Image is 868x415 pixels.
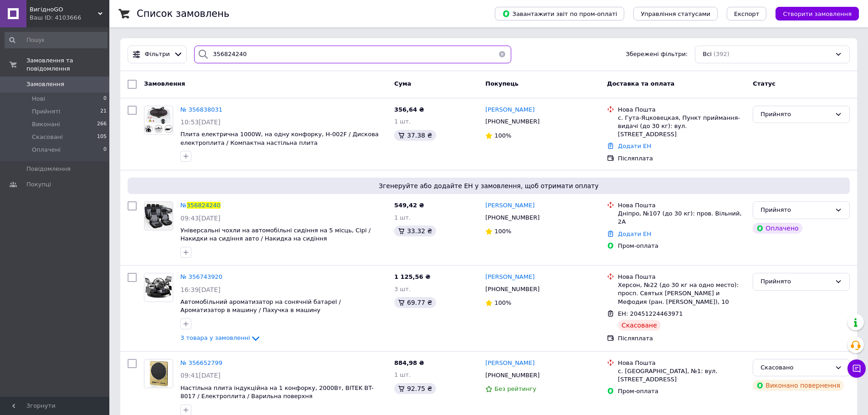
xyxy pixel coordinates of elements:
a: [PERSON_NAME] [485,273,534,282]
a: [PERSON_NAME] [485,106,534,114]
div: Дніпро, №107 (до 30 кг): пров. Вільний, 2А [618,210,745,226]
span: 105 [97,133,107,141]
div: 33.32 ₴ [394,225,436,236]
span: Оплачені [32,146,61,154]
a: 3 товара у замовленні [180,334,261,341]
a: Додати ЕН [618,143,651,149]
span: Покупець [485,80,519,87]
span: Автомобільний ароматизатор на сонячній батареї / Ароматизатор в машину / Пахучка в машину [180,298,341,314]
span: [PERSON_NAME] [485,202,534,209]
span: 10:53[DATE] [180,118,221,126]
span: Експорт [734,10,760,17]
div: Виконано повернення [753,380,844,391]
span: ВигідноGO [30,5,98,14]
span: Замовлення та повідомлення [26,56,109,73]
h1: Список замовлень [137,8,229,19]
img: Фото товару [144,359,173,388]
span: 100% [494,132,511,139]
span: Всі [703,50,712,59]
div: 69.77 ₴ [394,297,436,308]
span: [PHONE_NUMBER] [485,286,539,292]
button: Створити замовлення [776,7,859,20]
div: Пром-оплата [618,387,745,395]
span: Згенеруйте або додайте ЕН у замовлення, щоб отримати оплату [131,181,846,190]
span: (392) [714,51,729,57]
span: № 356652799 [180,359,222,366]
span: Завантажити звіт по пром-оплаті [502,10,617,18]
span: 356824240 [187,202,221,209]
span: [PERSON_NAME] [485,359,534,366]
span: 09:43[DATE] [180,215,221,222]
span: [PHONE_NUMBER] [485,118,539,125]
span: № [180,202,187,209]
span: 549,42 ₴ [394,202,424,209]
a: Фото товару [144,359,173,388]
img: Фото товару [144,106,173,134]
div: Пром-оплата [618,242,745,250]
a: Додати ЕН [618,231,651,237]
span: Повідомлення [26,165,71,173]
span: Доставка та оплата [607,80,674,87]
span: Плита електрична 1000W, на одну конфорку, H-002F / Дискова електроплита / Компактна настільна плита [180,131,379,146]
span: 3 шт. [394,286,411,292]
span: Фільтри [145,50,170,59]
span: 1 125,56 ₴ [394,273,430,280]
div: Прийнято [760,277,831,287]
span: 0 [103,95,107,103]
a: [PERSON_NAME] [485,359,534,368]
span: Створити замовлення [783,10,852,17]
div: Післяплата [618,334,745,343]
div: Нова Пошта [618,359,745,367]
span: 356,64 ₴ [394,106,424,113]
button: Завантажити звіт по пром-оплаті [495,7,624,20]
span: 1 шт. [394,118,411,125]
a: Фото товару [144,201,173,231]
span: Замовлення [144,80,185,87]
img: Фото товару [144,273,173,302]
span: 1 шт. [394,371,411,378]
span: Без рейтингу [494,385,536,392]
span: [PERSON_NAME] [485,106,534,113]
span: Нові [32,95,45,103]
span: [PHONE_NUMBER] [485,214,539,221]
button: Управління статусами [633,7,718,20]
div: Херсон, №22 (до 30 кг на одно место): просп. Святых [PERSON_NAME] и Мефодия (ран. [PERSON_NAME]), 10 [618,281,745,306]
div: Скасовано [760,363,831,373]
span: 266 [97,120,107,128]
span: [PERSON_NAME] [485,273,534,280]
span: Скасовані [32,133,63,141]
span: Збережені фільтри: [626,50,688,59]
a: Настільна плита індукційна на 1 конфорку, 2000Вт, BITEK BT-8017 / Електроплита / Варильна поверхня [180,384,374,400]
button: Чат з покупцем [847,359,866,378]
img: Фото товару [144,202,173,230]
span: 21 [100,108,107,116]
a: №356824240 [180,202,221,209]
div: Нова Пошта [618,201,745,210]
span: [PHONE_NUMBER] [485,372,539,379]
span: Статус [753,80,776,87]
span: 1 шт. [394,214,411,221]
span: 16:39[DATE] [180,286,221,293]
span: 100% [494,299,511,306]
div: Ваш ID: 4103666 [30,14,109,22]
a: № 356743920 [180,273,222,280]
button: Очистить [493,46,511,63]
div: Нова Пошта [618,273,745,281]
div: Післяплата [618,154,745,163]
a: Створити замовлення [766,10,859,17]
input: Пошук за номером замовлення, ПІБ покупця, номером телефону, Email, номером накладної [194,46,511,63]
a: № 356838031 [180,106,222,113]
div: Нова Пошта [618,106,745,114]
span: Виконані [32,120,60,128]
div: с. [GEOGRAPHIC_DATA], №1: вул. [STREET_ADDRESS] [618,367,745,384]
span: 100% [494,228,511,235]
div: 92.75 ₴ [394,383,436,394]
span: 09:41[DATE] [180,372,221,379]
span: 884,98 ₴ [394,359,424,366]
a: Універсальні чохли на автомобільні сидіння на 5 місць, Сірі / Накидки на сидіння авто / Накидка н... [180,227,370,242]
div: 37.38 ₴ [394,130,436,141]
span: Cума [394,80,411,87]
